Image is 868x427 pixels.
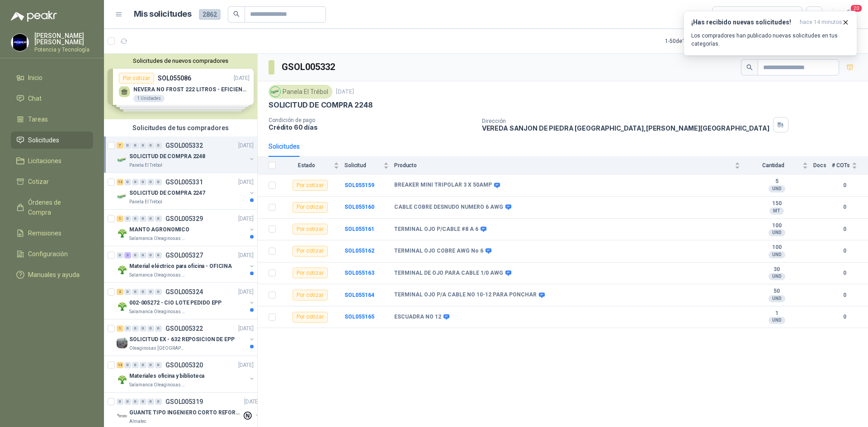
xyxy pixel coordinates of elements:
[269,117,475,123] p: Condición de pago
[269,141,300,151] div: Solicitudes
[117,264,127,275] img: Company Logo
[394,270,503,277] b: TERMINAL DE OJO PARA CABLE 1/0 AWG
[691,19,796,26] h3: ¡Has recibido nuevas solicitudes!
[832,313,857,321] b: 0
[129,372,204,380] p: Materiales oficina y biblioteca
[292,312,328,323] div: Por cotizar
[344,292,374,298] b: SOL055164
[269,123,475,131] p: Crédito 60 días
[140,362,146,368] div: 0
[199,9,221,20] span: 2862
[28,156,61,166] span: Licitaciones
[11,34,28,51] img: Company Logo
[394,226,478,233] b: TERMINAL OJO P/CABLE #8 A 6
[147,399,154,405] div: 0
[394,182,492,189] b: BREAKER MINI TRIPOLAR 3 X 50AMP
[745,310,808,317] b: 1
[147,252,154,258] div: 0
[745,222,808,230] b: 100
[165,289,203,295] p: GSOL005324
[124,399,131,405] div: 0
[155,325,162,332] div: 0
[238,361,254,370] p: [DATE]
[129,235,186,242] p: Salamanca Oleaginosas SAS
[124,252,131,258] div: 3
[269,85,332,99] div: Panela El Trébol
[124,362,131,368] div: 0
[745,288,808,295] b: 50
[691,32,849,48] p: Los compradores han publicado nuevas solicitudes en tus categorías.
[140,252,146,258] div: 0
[117,338,127,348] img: Company Logo
[769,229,785,236] div: UND
[34,33,93,45] p: [PERSON_NAME] [PERSON_NAME]
[813,157,832,174] th: Docs
[233,11,240,17] span: search
[117,142,123,149] div: 7
[832,291,857,300] b: 0
[155,142,162,149] div: 0
[482,118,769,124] p: Dirección
[132,216,139,222] div: 0
[165,252,203,258] p: GSOL005327
[11,225,93,242] a: Remisiones
[394,162,733,169] span: Producto
[394,248,483,255] b: TERMINAL OJO COBRE AWG No 6
[238,251,254,260] p: [DATE]
[117,362,123,368] div: 13
[482,124,769,132] p: VEREDA SANJON DE PIEDRA [GEOGRAPHIC_DATA] , [PERSON_NAME][GEOGRAPHIC_DATA]
[117,360,255,389] a: 13 0 0 0 0 0 GSOL005320[DATE] Company LogoMateriales oficina y bibliotecaSalamanca Oleaginosas SAS
[344,270,374,276] a: SOL055163
[11,131,93,149] a: Solicitudes
[129,189,205,197] p: SOLICITUD DE COMPRA 2247
[132,325,139,332] div: 0
[11,245,93,263] a: Configuración
[132,399,139,405] div: 0
[344,204,374,210] b: SOL055160
[129,152,205,161] p: SOLICITUD DE COMPRA 2248
[238,215,254,223] p: [DATE]
[124,325,131,332] div: 0
[28,228,61,238] span: Remisiones
[132,289,139,295] div: 0
[832,203,857,211] b: 0
[129,272,186,279] p: Salamanca Oleaginosas SAS
[745,162,801,169] span: Cantidad
[344,182,374,188] a: SOL055159
[147,216,154,222] div: 0
[769,317,785,324] div: UND
[344,226,374,232] a: SOL055161
[165,399,203,405] p: GSOL005319
[832,269,857,277] b: 0
[292,246,328,257] div: Por cotizar
[745,244,808,251] b: 100
[165,179,203,185] p: GSOL005331
[165,142,203,149] p: GSOL005332
[745,178,808,185] b: 5
[140,325,146,332] div: 0
[281,157,344,174] th: Estado
[850,4,863,13] span: 20
[117,179,123,185] div: 12
[140,142,146,149] div: 0
[344,248,374,254] a: SOL055162
[745,200,808,207] b: 150
[129,381,186,389] p: Salamanca Oleaginosas SAS
[769,273,785,280] div: UND
[129,162,162,169] p: Panela El Trébol
[769,185,785,192] div: UND
[238,178,254,187] p: [DATE]
[129,299,222,307] p: 002-005272 - CIO LOTE PEDIDO EPP
[11,11,57,22] img: Logo peakr
[832,225,857,234] b: 0
[11,173,93,190] a: Cotizar
[117,374,127,385] img: Company Logo
[129,198,162,206] p: Panela El Trébol
[147,325,154,332] div: 0
[745,157,813,174] th: Cantidad
[132,142,139,149] div: 0
[282,60,336,74] h3: GSOL005332
[292,290,328,300] div: Por cotizar
[238,141,254,150] p: [DATE]
[238,324,254,333] p: [DATE]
